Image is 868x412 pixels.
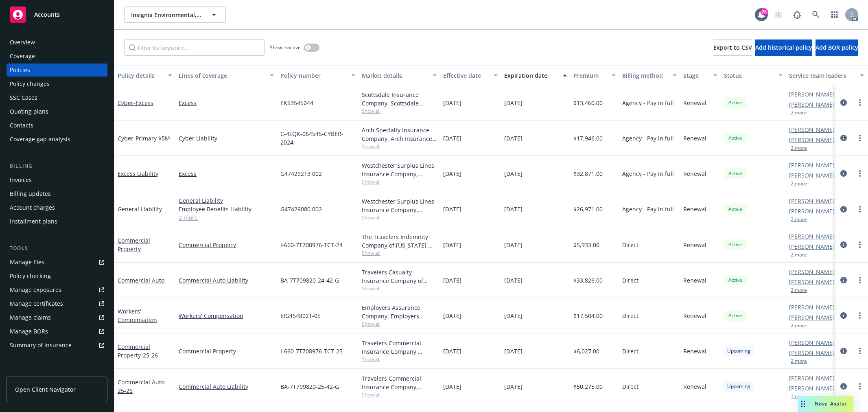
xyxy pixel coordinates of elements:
a: Contacts [7,119,107,132]
span: Active [727,276,743,284]
a: Account charges [7,201,107,214]
span: BA-7T709820-24-42-G [280,276,339,285]
span: I-660-7T708976-TCT-25 [280,347,343,355]
a: Commercial Auto Liability [179,382,274,391]
a: General Liability [179,196,274,205]
span: Accounts [34,11,60,18]
a: circleInformation [839,204,848,214]
a: circleInformation [839,311,848,320]
span: [DATE] [504,276,523,285]
button: 2 more [791,359,807,364]
a: more [855,98,865,107]
a: Workers' Compensation [118,307,157,324]
span: Manage exposures [7,283,107,296]
div: Market details [362,71,428,80]
div: Coverage [10,50,35,63]
a: circleInformation [839,133,848,143]
div: Overview [10,36,35,49]
div: Stage [683,71,708,80]
a: more [855,133,865,143]
div: Billing [7,162,107,170]
button: 1 more [791,394,807,399]
div: 26 [761,8,768,15]
a: [PERSON_NAME] [789,338,835,347]
div: Lines of coverage [179,71,265,80]
a: Manage files [7,256,107,269]
button: Market details [359,66,440,85]
span: Show all [362,214,437,221]
div: Account charges [10,201,55,214]
button: Stage [680,66,721,85]
span: $6,027.00 [573,347,599,355]
button: 2 more [791,146,807,151]
span: Agency - Pay in full [622,205,674,213]
a: circleInformation [839,169,848,178]
a: Policies [7,64,107,77]
div: Policy changes [10,77,50,90]
div: Arch Specialty Insurance Company, Arch Insurance Company, Amwins [362,126,437,143]
span: Renewal [683,382,706,391]
span: [DATE] [443,205,461,213]
div: Billing method [622,71,668,80]
div: Policy checking [10,270,51,283]
button: 2 more [791,217,807,222]
a: circleInformation [839,346,848,356]
a: Commercial Property [118,237,150,253]
a: Manage claims [7,311,107,324]
span: [DATE] [504,99,523,107]
a: more [855,346,865,356]
a: Employee Benefits Liability [179,205,274,213]
a: circleInformation [839,381,848,391]
a: circleInformation [839,240,848,250]
a: [PERSON_NAME] [789,90,835,99]
span: EKS3545044 [280,99,313,107]
a: [PERSON_NAME] [789,125,835,134]
a: [PERSON_NAME] [789,197,835,205]
a: [PERSON_NAME] [789,171,835,180]
span: [DATE] [443,276,461,285]
div: Status [724,71,774,80]
button: Status [721,66,786,85]
a: [PERSON_NAME] [789,278,835,286]
span: Renewal [683,134,706,142]
a: circleInformation [839,275,848,285]
a: more [855,381,865,391]
a: Coverage gap analysis [7,133,107,146]
span: [DATE] [504,311,523,320]
span: [DATE] [504,134,523,142]
span: Active [727,170,743,177]
span: - Primary $5M [133,134,170,142]
a: [PERSON_NAME] [789,374,835,382]
span: Show inactive [270,44,301,51]
span: Renewal [683,99,706,107]
div: Travelers Commercial Insurance Company, Travelers Insurance [362,339,437,356]
div: Manage files [10,256,44,269]
span: Active [727,206,743,213]
span: Upcoming [727,347,750,355]
span: G47429080 002 [280,205,322,213]
span: [DATE] [504,169,523,178]
a: Accounts [7,3,107,26]
div: Contacts [10,119,33,132]
span: Direct [622,276,638,285]
button: Insignia Environmental, Inc.; Insignia Environmental [124,7,226,23]
div: Manage certificates [10,297,63,310]
a: more [855,204,865,214]
div: Policy details [118,71,163,80]
button: Add historical policy [755,39,812,56]
button: Policy details [114,66,175,85]
span: Insignia Environmental, Inc.; Insignia Environmental [131,11,201,19]
a: Commercial Property [179,347,274,355]
button: Policy number [277,66,359,85]
a: more [855,311,865,320]
a: Billing updates [7,187,107,200]
div: Travelers Commercial Insurance Company, Travelers Insurance [362,374,437,391]
span: [DATE] [504,241,523,249]
a: SSC Cases [7,91,107,104]
span: $13,460.00 [573,99,603,107]
span: Direct [622,241,638,249]
a: Policy changes [7,77,107,90]
span: Export to CSV [713,44,752,51]
span: $50,275.00 [573,382,603,391]
span: Open Client Navigator [15,385,76,394]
